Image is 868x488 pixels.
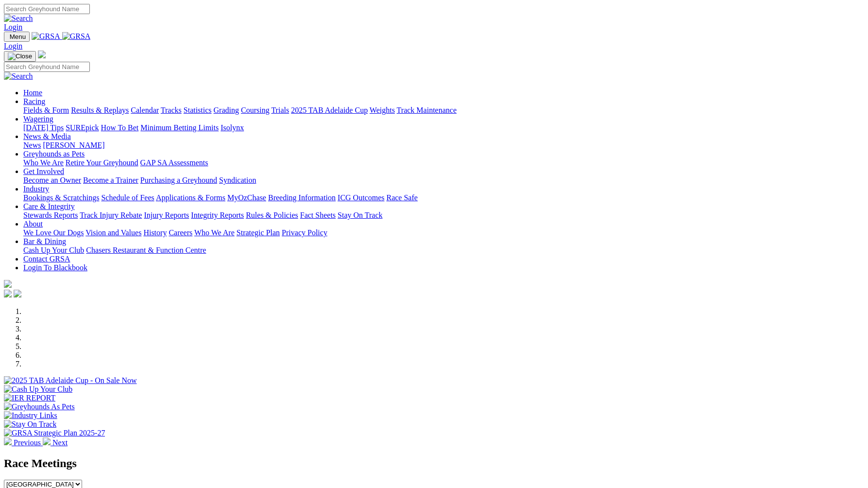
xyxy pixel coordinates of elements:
a: Who We Are [23,158,64,167]
div: Care & Integrity [23,211,864,220]
img: GRSA Strategic Plan 2025-27 [4,429,105,437]
div: Industry [23,193,864,202]
a: We Love Our Dogs [23,228,84,237]
div: About [23,228,864,237]
a: Vision and Values [85,228,141,237]
img: Cash Up Your Club [4,385,72,394]
a: Isolynx [221,123,244,132]
a: [PERSON_NAME] [43,141,104,149]
span: Previous [14,438,41,447]
a: Race Safe [386,193,417,202]
a: Trials [271,106,289,114]
a: [DATE] Tips [23,123,64,132]
a: ICG Outcomes [338,193,384,202]
a: Previous [4,438,43,447]
a: Privacy Policy [282,228,327,237]
a: Wagering [23,115,53,123]
img: logo-grsa-white.png [38,51,46,58]
a: Contact GRSA [23,255,70,263]
img: Greyhounds As Pets [4,402,75,411]
div: News & Media [23,141,864,150]
a: Track Injury Rebate [80,211,142,219]
a: News & Media [23,132,71,140]
a: 2025 TAB Adelaide Cup [291,106,368,114]
a: Injury Reports [144,211,189,219]
h2: Race Meetings [4,457,864,470]
a: Stewards Reports [23,211,78,219]
a: Coursing [241,106,270,114]
a: Cash Up Your Club [23,246,84,254]
a: Track Maintenance [397,106,457,114]
a: Careers [169,228,192,237]
a: Applications & Forms [156,193,225,202]
img: Industry Links [4,411,57,420]
a: Become a Trainer [83,176,138,184]
a: Tracks [161,106,182,114]
a: How To Bet [101,123,139,132]
a: News [23,141,41,149]
img: Search [4,72,33,81]
img: chevron-right-pager-white.svg [43,437,51,445]
div: Racing [23,106,864,115]
a: MyOzChase [227,193,266,202]
img: GRSA [32,32,60,41]
a: Minimum Betting Limits [140,123,219,132]
a: About [23,220,43,228]
a: Racing [23,97,45,105]
img: GRSA [62,32,91,41]
div: Get Involved [23,176,864,185]
a: Who We Are [194,228,235,237]
a: Strategic Plan [237,228,280,237]
img: twitter.svg [14,290,21,297]
a: Retire Your Greyhound [66,158,138,167]
img: 2025 TAB Adelaide Cup - On Sale Now [4,376,137,385]
input: Search [4,62,90,72]
a: Syndication [219,176,256,184]
a: Next [43,438,68,447]
input: Search [4,4,90,14]
a: Weights [370,106,395,114]
img: IER REPORT [4,394,55,402]
img: facebook.svg [4,290,12,297]
a: Become an Owner [23,176,81,184]
a: Statistics [184,106,212,114]
a: Breeding Information [268,193,336,202]
a: Industry [23,185,49,193]
a: SUREpick [66,123,99,132]
a: Fields & Form [23,106,69,114]
a: GAP SA Assessments [140,158,208,167]
a: Grading [214,106,239,114]
a: Bar & Dining [23,237,66,245]
a: Care & Integrity [23,202,75,210]
a: Integrity Reports [191,211,244,219]
div: Wagering [23,123,864,132]
img: Search [4,14,33,23]
a: Results & Replays [71,106,129,114]
a: Fact Sheets [300,211,336,219]
img: Close [8,52,32,60]
a: Get Involved [23,167,64,175]
div: Greyhounds as Pets [23,158,864,167]
span: Menu [10,33,26,40]
a: Purchasing a Greyhound [140,176,217,184]
a: History [143,228,167,237]
a: Schedule of Fees [101,193,154,202]
img: Stay On Track [4,420,56,429]
img: chevron-left-pager-white.svg [4,437,12,445]
a: Greyhounds as Pets [23,150,85,158]
span: Next [52,438,68,447]
button: Toggle navigation [4,51,36,62]
a: Bookings & Scratchings [23,193,99,202]
a: Chasers Restaurant & Function Centre [86,246,206,254]
a: Calendar [131,106,159,114]
a: Login [4,23,22,31]
button: Toggle navigation [4,32,30,42]
a: Login To Blackbook [23,263,87,272]
div: Bar & Dining [23,246,864,255]
img: logo-grsa-white.png [4,280,12,288]
a: Login [4,42,22,50]
a: Stay On Track [338,211,382,219]
a: Home [23,88,42,97]
a: Rules & Policies [246,211,298,219]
